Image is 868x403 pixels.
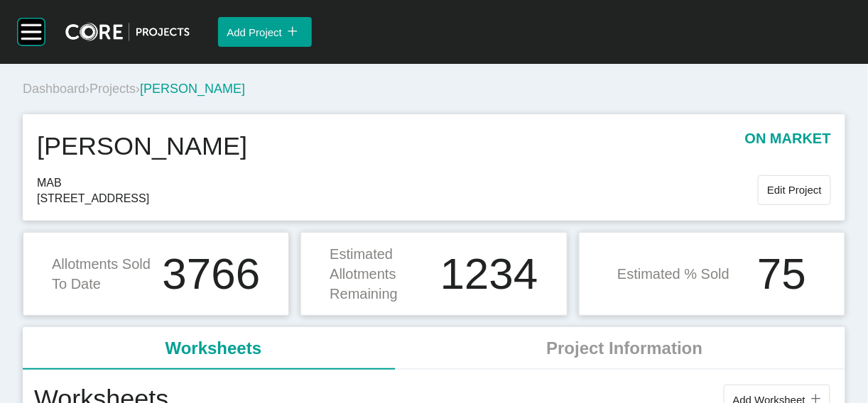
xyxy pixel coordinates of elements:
h1: [PERSON_NAME] [37,128,247,164]
a: Projects [89,82,136,96]
span: [STREET_ADDRESS] [37,191,758,206]
p: Estimated Allotments Remaining [330,244,431,304]
span: [PERSON_NAME] [140,82,245,96]
span: › [136,82,140,96]
li: Project Information [404,327,845,370]
h1: 3766 [162,252,260,296]
li: Worksheets [23,327,404,370]
span: Edit Project [767,184,822,196]
span: MAB [37,175,758,191]
img: core-logo-dark.3138cae2.png [65,23,190,41]
h1: 75 [757,252,806,296]
button: Edit Project [758,175,831,205]
a: Dashboard [23,82,85,96]
span: Add Project [227,26,282,38]
p: Allotments Sold To Date [52,254,153,294]
span: › [85,82,89,96]
h1: 1234 [440,252,538,296]
button: Add Project [218,17,312,47]
p: on market [745,128,831,164]
p: Estimated % Sold [617,264,729,284]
